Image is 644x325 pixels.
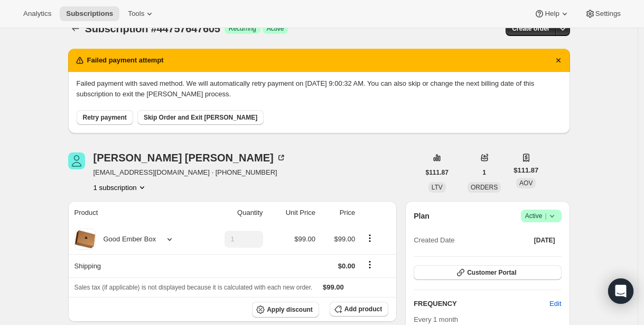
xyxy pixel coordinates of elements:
[137,110,264,125] button: Skip Order and Exit [PERSON_NAME]
[201,201,266,224] th: Quantity
[545,212,546,220] span: |
[94,152,286,163] div: [PERSON_NAME] [PERSON_NAME]
[85,23,220,34] span: Subscription #44757647605
[266,201,319,224] th: Unit Price
[74,229,96,250] img: product img
[144,113,257,122] span: Skip Order and Exit [PERSON_NAME]
[229,24,256,33] span: Recurring
[528,233,562,248] button: [DATE]
[334,235,356,243] span: $99.00
[414,299,549,309] h2: FREQUENCY
[432,184,443,191] span: LTV
[323,283,344,291] span: $99.00
[87,55,164,66] h2: Failed payment attempt
[17,6,58,21] button: Analytics
[60,6,119,21] button: Subscriptions
[319,201,358,224] th: Price
[519,179,533,187] span: AOV
[514,165,538,176] span: $111.87
[330,302,388,317] button: Add product
[578,6,627,21] button: Settings
[361,232,378,244] button: Product actions
[68,152,85,169] span: Clint Daley
[551,53,566,68] button: Dismiss notification
[128,10,144,18] span: Tools
[414,265,561,280] button: Customer Portal
[294,235,315,243] span: $99.00
[512,24,549,33] span: Create order
[83,113,127,122] span: Retry payment
[467,268,516,277] span: Customer Portal
[414,315,458,323] span: Every 1 month
[68,21,83,36] button: Subscriptions
[122,6,161,21] button: Tools
[549,299,561,309] span: Edit
[476,165,492,180] button: 1
[543,295,567,312] button: Edit
[361,259,378,270] button: Shipping actions
[267,305,313,314] span: Apply discount
[545,10,559,18] span: Help
[77,110,133,125] button: Retry payment
[68,254,201,277] th: Shipping
[94,167,286,178] span: [EMAIL_ADDRESS][DOMAIN_NAME] · [PHONE_NUMBER]
[77,78,562,100] p: Failed payment with saved method. We will automatically retry payment on [DATE] 9:00:32 AM. You c...
[252,302,319,318] button: Apply discount
[419,165,455,180] button: $111.87
[74,284,313,291] span: Sales tax (if applicable) is not displayed because it is calculated with each new order.
[66,10,113,18] span: Subscriptions
[471,184,498,191] span: ORDERS
[608,278,633,304] div: Open Intercom Messenger
[595,10,621,18] span: Settings
[525,211,557,221] span: Active
[482,168,486,177] span: 1
[414,235,454,246] span: Created Date
[506,21,556,36] button: Create order
[344,305,382,313] span: Add product
[267,24,284,33] span: Active
[528,6,576,21] button: Help
[94,182,147,193] button: Product actions
[23,10,51,18] span: Analytics
[96,234,156,245] div: Good Ember Box
[68,201,201,224] th: Product
[338,262,356,270] span: $0.00
[426,168,449,177] span: $111.87
[534,236,555,245] span: [DATE]
[414,211,430,221] h2: Plan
